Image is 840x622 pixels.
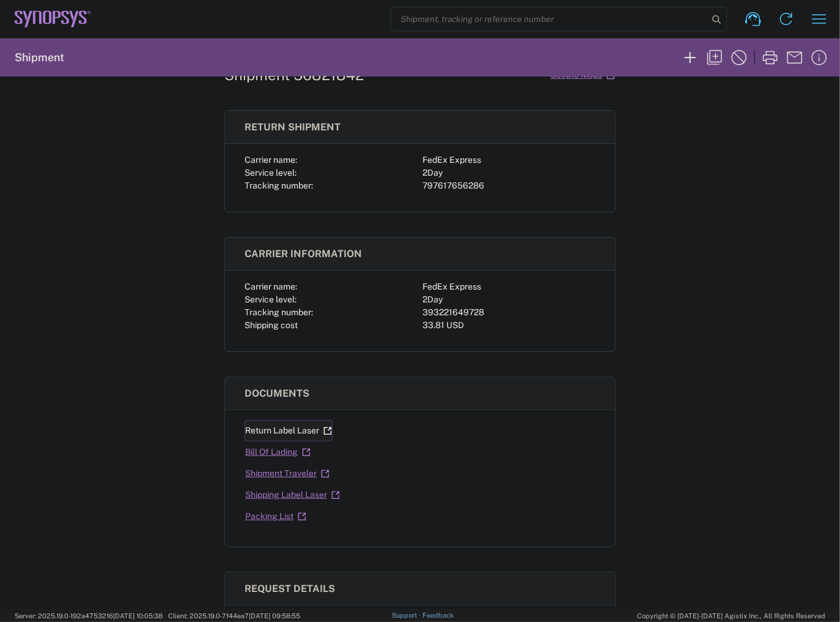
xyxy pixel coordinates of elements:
h2: Shipment [15,50,64,65]
a: Feedback [422,612,454,619]
div: FedEx Express [422,280,595,293]
div: 2Day [422,293,595,306]
span: Copyright © [DATE]-[DATE] Agistix Inc., All Rights Reserved [637,610,825,621]
span: Service level: [245,168,297,178]
span: Documents [245,388,309,399]
input: Shipment, tracking or reference number [391,7,708,31]
a: Return Label Laser [245,420,333,441]
span: Carrier name: [245,282,297,291]
div: 33.81 USD [422,319,595,332]
span: [DATE] 10:05:38 [113,612,163,620]
a: Shipping Label Laser [245,484,341,506]
span: Tracking number: [245,307,313,317]
a: Shipment Traveler [245,463,330,484]
div: 797617656286 [422,179,595,192]
a: Packing List [245,506,307,527]
span: Client: 2025.19.0-7f44ea7 [168,612,300,620]
span: [DATE] 09:58:55 [249,612,300,620]
span: Server: 2025.19.0-192a4753216 [15,612,163,620]
span: Return shipment [245,121,341,133]
div: 393221649728 [422,306,595,319]
div: 2Day [422,167,595,179]
a: Bill Of Lading [245,441,311,463]
span: Service level: [245,294,297,304]
a: Support [392,612,422,619]
span: Shipping cost [245,320,298,330]
span: Carrier information [245,248,362,260]
span: Carrier name: [245,155,297,165]
span: Request details [245,583,335,594]
span: Tracking number: [245,181,313,190]
div: FedEx Express [422,154,595,167]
